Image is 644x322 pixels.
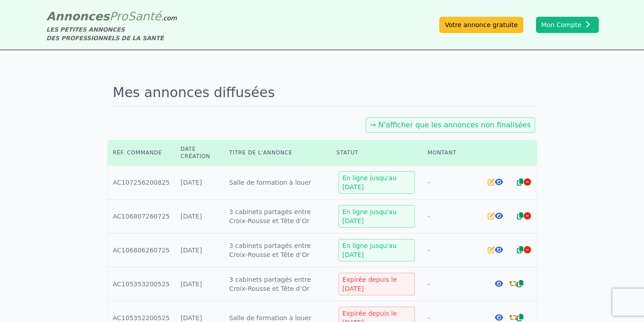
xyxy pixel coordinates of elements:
[175,267,224,301] td: [DATE]
[108,233,175,267] td: AC106806260725
[108,79,537,107] h1: Mes annonces diffusées
[422,233,482,267] td: -
[224,233,331,267] td: 3 cabinets partagés entre Croix-Rousse et Tête d’Or
[439,17,523,33] a: Votre annonce gratuite
[108,166,175,200] td: AC107256200825
[47,25,177,42] div: LES PETITES ANNONCES DES PROFESSIONNELS DE LA SANTÉ
[517,280,523,287] i: Dupliquer l'annonce
[128,9,161,23] span: Santé
[422,140,482,166] th: Montant
[161,14,177,22] span: .com
[224,267,331,301] td: 3 cabinets partagés entre Croix-Rousse et Tête d’Or
[224,140,331,166] th: Titre de l'annonce
[524,246,531,253] i: Arrêter la diffusion de l'annonce
[175,233,224,267] td: [DATE]
[370,121,531,129] a: → N'afficher que les annonces non finalisées
[422,166,482,200] td: -
[109,9,128,23] span: Pro
[488,178,495,186] i: Editer l'annonce
[338,205,415,228] div: En ligne jusqu'au [DATE]
[495,280,503,287] i: Voir l'annonce
[536,17,599,33] button: Mon Compte
[338,239,415,261] div: En ligne jusqu'au [DATE]
[509,314,517,321] i: Renouveler la commande
[509,280,517,287] i: Renouveler la commande
[338,171,415,194] div: En ligne jusqu'au [DATE]
[422,200,482,233] td: -
[422,267,482,301] td: -
[224,200,331,233] td: 3 cabinets partagés entre Croix-Rousse et Tête d’Or
[175,140,224,166] th: Date création
[495,246,503,253] i: Voir l'annonce
[495,178,503,186] i: Voir l'annonce
[338,273,415,295] div: Expirée depuis le [DATE]
[495,314,503,321] i: Voir l'annonce
[108,200,175,233] td: AC106807260725
[524,178,531,186] i: Arrêter la diffusion de l'annonce
[495,212,503,219] i: Voir l'annonce
[175,166,224,200] td: [DATE]
[517,212,523,219] i: Dupliquer l'annonce
[108,267,175,301] td: AC105353200525
[488,212,495,219] i: Editer l'annonce
[524,212,531,219] i: Arrêter la diffusion de l'annonce
[517,314,523,321] i: Dupliquer l'annonce
[488,246,495,253] i: Editer l'annonce
[175,200,224,233] td: [DATE]
[224,166,331,200] td: Salle de formation à louer
[331,140,422,166] th: Statut
[47,9,110,23] span: Annonces
[517,246,523,253] i: Dupliquer l'annonce
[108,140,175,166] th: Réf. commande
[47,9,177,23] a: AnnoncesProSanté.com
[517,178,523,186] i: Dupliquer l'annonce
